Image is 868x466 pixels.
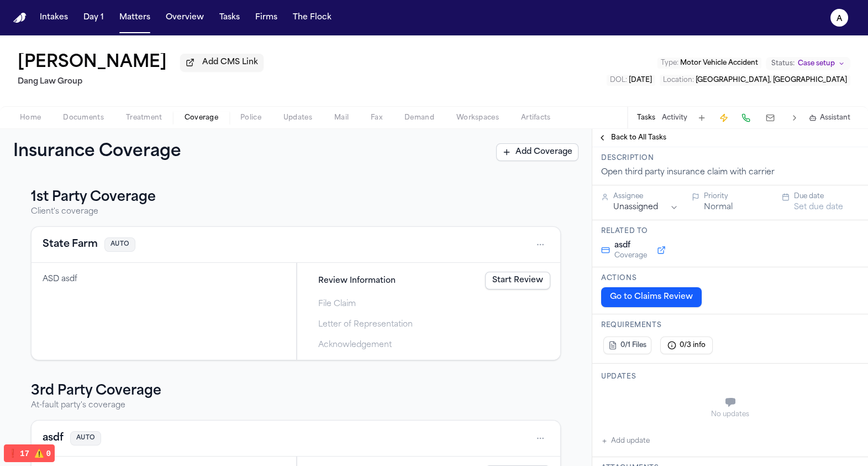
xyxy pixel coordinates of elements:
button: Tasks [637,113,655,122]
button: Day 1 [79,8,108,28]
span: 0/1 Files [620,341,646,350]
span: 0/3 info [680,341,706,350]
span: Mail [334,113,349,122]
div: Priority [704,192,769,201]
button: Overview [161,8,208,28]
span: asdf [614,240,647,251]
button: View coverage details [43,431,64,446]
span: Artifacts [521,113,551,122]
button: View coverage details [43,237,98,252]
button: Make a Call [738,110,754,126]
span: AUTO [104,237,135,252]
span: Assistant [820,113,850,122]
p: At-fault party's coverage [31,400,561,411]
button: The Flock [288,8,336,28]
button: Go to Claims Review [601,287,702,307]
div: Open third party insurance claim with carrier [601,167,859,178]
button: Normal [704,202,733,213]
button: Intakes [35,8,72,28]
img: Finch Logo [13,13,27,23]
button: Activity [662,113,687,122]
button: 0/3 info [660,336,713,354]
button: Open actions [532,429,549,447]
span: Coverage [614,251,647,260]
div: No updates [601,410,859,419]
span: Status: [771,59,795,68]
span: Treatment [126,113,162,122]
button: Edit matter name [18,53,167,73]
button: Firms [251,8,282,28]
span: Back to All Tasks [611,133,666,142]
span: Type : [661,60,678,66]
span: [GEOGRAPHIC_DATA], [GEOGRAPHIC_DATA] [696,77,847,84]
button: Set due date [794,202,843,213]
div: Due date [794,192,859,201]
h3: Actions [601,274,859,283]
span: Location : [663,77,694,84]
a: Start Review [485,272,550,289]
button: Back to All Tasks [592,133,672,142]
h3: Description [601,154,859,163]
span: DOL : [610,77,627,84]
p: Client's coverage [31,206,561,218]
button: Open actions [532,236,549,253]
span: Workspaces [456,113,499,122]
span: Case setup [798,59,835,68]
button: Create Immediate Task [716,110,732,126]
button: Add update [601,434,650,448]
span: [DATE] [629,77,652,84]
span: Letter of Representation [318,319,413,330]
a: Home [13,13,27,23]
span: Updates [283,113,312,122]
span: Demand [404,113,434,122]
h3: Updates [601,372,859,381]
button: Edit Location: Austin, TX [660,75,850,86]
span: Acknowledgement [318,339,392,351]
h3: Requirements [601,321,859,330]
span: Home [20,113,41,122]
button: Add Task [694,110,709,126]
button: Change status from Case setup [766,57,850,70]
span: Documents [63,113,104,122]
span: Motor Vehicle Accident [680,60,758,66]
button: Add Coverage [496,143,578,161]
button: Edit DOL: 2025-08-14 [607,75,655,86]
button: Assistant [809,113,850,122]
h3: Related to [601,227,859,236]
div: Claims filing progress [297,263,561,360]
span: Coverage [185,113,218,122]
span: File Claim [318,298,356,310]
div: ASD asdf [43,274,285,285]
button: Matters [115,8,155,28]
button: Edit Type: Motor Vehicle Accident [657,58,761,69]
span: AUTO [70,431,101,446]
span: Police [240,113,261,122]
h3: 3rd Party Coverage [31,382,561,400]
span: Fax [371,113,382,122]
h1: Insurance Coverage [13,142,206,162]
div: Steps [303,268,555,354]
span: Review Information [318,275,396,287]
h2: Dang Law Group [18,75,264,89]
h1: [PERSON_NAME] [18,53,167,73]
div: Assignee [613,192,678,201]
button: 0/1 Files [603,336,651,354]
h3: 1st Party Coverage [31,189,561,206]
span: Add CMS Link [202,57,258,68]
button: Send email via Front [760,110,780,126]
button: Tasks [215,8,244,28]
button: Add CMS Link [180,54,264,71]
